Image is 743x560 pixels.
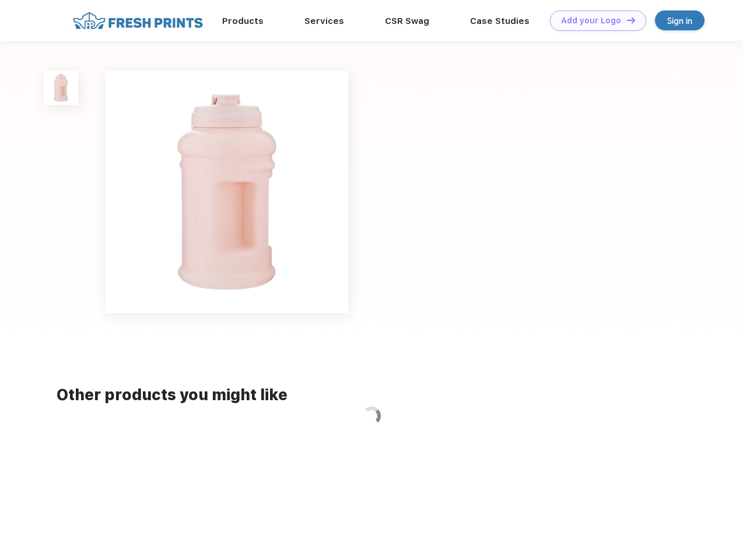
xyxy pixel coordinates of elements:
a: Products [222,16,264,26]
img: func=resize&h=100 [44,71,78,105]
div: Sign in [667,14,692,27]
a: Sign in [655,10,705,30]
img: func=resize&h=640 [106,71,348,313]
div: Other products you might like [57,384,686,407]
div: Add your Logo [561,16,621,26]
img: DT [627,17,635,23]
img: fo%20logo%202.webp [69,10,206,31]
